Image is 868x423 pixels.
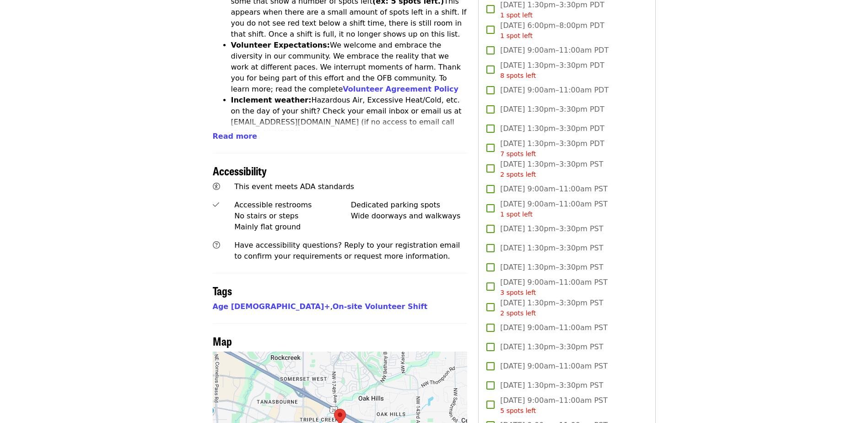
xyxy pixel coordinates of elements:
[343,85,458,93] a: Volunteer Agreement Policy
[500,123,604,134] span: [DATE] 1:30pm–3:30pm PDT
[234,182,354,191] span: This event meets ADA standards
[500,380,603,391] span: [DATE] 1:30pm–3:30pm PST
[500,11,533,19] span: 1 spot left
[231,41,330,49] strong: Volunteer Expectations:
[213,302,330,311] a: Age [DEMOGRAPHIC_DATA]+
[213,201,219,209] i: check icon
[213,132,257,141] span: Read more
[500,32,533,39] span: 1 spot left
[231,95,468,150] li: Hazardous Air, Excessive Heat/Cold, etc. on the day of your shift? Check your email inbox or emai...
[351,211,468,222] div: Wide doorways and walkways
[500,289,536,296] span: 3 spots left
[500,361,608,372] span: [DATE] 9:00am–11:00am PST
[500,342,603,352] span: [DATE] 1:30pm–3:30pm PST
[500,45,609,56] span: [DATE] 9:00am–11:00am PDT
[351,200,468,211] div: Dedicated parking spots
[213,241,220,249] i: question-circle icon
[500,60,604,81] span: [DATE] 1:30pm–3:30pm PDT
[500,262,603,273] span: [DATE] 1:30pm–3:30pm PST
[213,282,232,298] span: Tags
[213,333,232,349] span: Map
[500,277,608,298] span: [DATE] 9:00am–11:00am PST
[500,395,608,416] span: [DATE] 9:00am–11:00am PST
[500,243,603,254] span: [DATE] 1:30pm–3:30pm PST
[500,20,604,41] span: [DATE] 6:00pm–8:00pm PDT
[333,302,427,311] a: On-site Volunteer Shift
[500,138,604,159] span: [DATE] 1:30pm–3:30pm PDT
[500,407,536,414] span: 5 spots left
[500,223,603,234] span: [DATE] 1:30pm–3:30pm PST
[234,222,351,233] div: Mainly flat ground
[234,241,460,260] span: Have accessibility questions? Reply to your registration email to confirm your requirements or re...
[234,211,351,222] div: No stairs or steps
[500,199,608,219] span: [DATE] 9:00am–11:00am PST
[500,322,608,333] span: [DATE] 9:00am–11:00am PST
[500,184,608,195] span: [DATE] 9:00am–11:00am PST
[213,131,257,142] button: Read more
[500,309,536,317] span: 2 spots left
[231,40,468,95] li: We welcome and embrace the diversity in our community. We embrace the reality that we work at dif...
[500,150,536,157] span: 7 spots left
[500,211,533,218] span: 1 spot left
[500,159,603,179] span: [DATE] 1:30pm–3:30pm PST
[500,171,536,178] span: 2 spots left
[500,104,604,115] span: [DATE] 1:30pm–3:30pm PDT
[500,85,609,96] span: [DATE] 9:00am–11:00am PDT
[234,200,351,211] div: Accessible restrooms
[500,298,603,318] span: [DATE] 1:30pm–3:30pm PST
[213,302,333,311] span: ,
[213,182,220,191] i: universal-access icon
[213,163,267,179] span: Accessibility
[231,96,312,104] strong: Inclement weather:
[500,72,536,79] span: 8 spots left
